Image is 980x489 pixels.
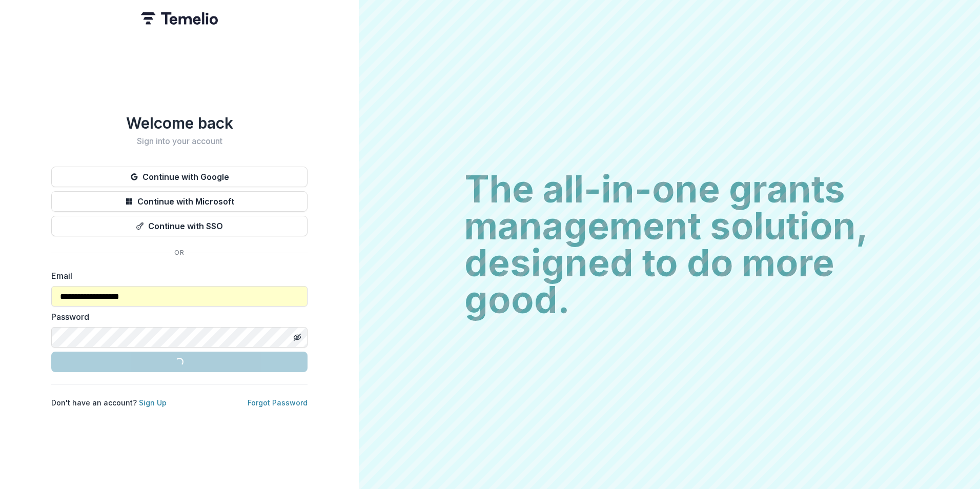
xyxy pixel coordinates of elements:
button: Toggle password visibility [289,329,305,345]
p: Don't have an account? [51,397,167,408]
label: Email [51,270,301,282]
a: Sign Up [139,398,167,407]
img: Temelio [141,12,218,25]
button: Continue with Microsoft [51,191,308,212]
h2: Sign into your account [51,136,308,146]
h1: Welcome back [51,114,308,132]
label: Password [51,311,301,323]
button: Continue with Google [51,167,308,187]
a: Forgot Password [248,398,308,407]
button: Continue with SSO [51,216,308,236]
